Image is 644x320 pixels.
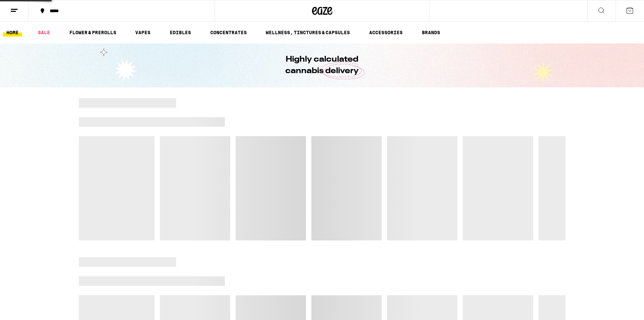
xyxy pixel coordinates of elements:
[3,28,22,37] a: HOME
[207,28,250,37] a: CONCENTRATES
[266,54,378,77] h1: Highly calculated cannabis delivery
[419,28,444,37] a: BRANDS
[132,28,154,37] a: VAPES
[366,28,406,37] a: ACCESSORIES
[262,28,353,37] a: WELLNESS, TINCTURES & CAPSULES
[166,28,194,37] a: EDIBLES
[66,28,120,37] a: FLOWER & PREROLLS
[34,28,53,37] a: SALE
